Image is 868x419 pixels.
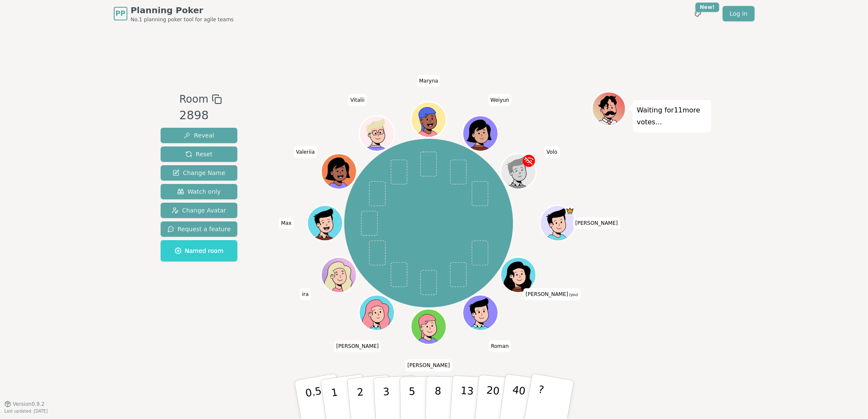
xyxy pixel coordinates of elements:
[161,203,238,218] button: Change Avatar
[177,187,221,196] span: Watch only
[300,288,311,300] span: Click to change your name
[4,409,48,413] span: Last updated: [DATE]
[172,206,226,215] span: Change Avatar
[179,92,208,107] span: Room
[334,340,381,352] span: Click to change your name
[185,150,212,158] span: Reset
[524,288,580,300] span: Click to change your name
[565,207,574,215] span: Gunnar is the host
[175,247,224,255] span: Named room
[167,225,231,233] span: Request a feature
[695,3,720,12] div: New!
[115,9,125,19] span: PP
[161,128,238,143] button: Reveal
[131,4,234,16] span: Planning Poker
[161,221,238,237] button: Request a feature
[405,359,452,371] span: Click to change your name
[417,75,441,87] span: Click to change your name
[502,258,535,292] button: Click to change your avatar
[545,146,559,158] span: Click to change your name
[161,240,238,261] button: Named room
[573,217,620,229] span: Click to change your name
[690,6,706,21] button: New!
[637,104,707,128] p: Waiting for 11 more votes...
[488,94,511,106] span: Click to change your name
[489,340,511,352] span: Click to change your name
[161,184,238,199] button: Watch only
[568,293,578,297] span: (you)
[131,16,234,23] span: No.1 planning poker tool for agile teams
[114,4,234,23] a: PPPlanning PokerNo.1 planning poker tool for agile teams
[173,169,225,177] span: Change Name
[348,94,366,106] span: Click to change your name
[294,146,317,158] span: Click to change your name
[179,107,222,124] div: 2898
[4,401,45,408] button: Version0.9.2
[184,131,214,140] span: Reveal
[723,6,754,21] a: Log in
[161,165,238,181] button: Change Name
[161,146,238,162] button: Reset
[279,217,294,229] span: Click to change your name
[13,401,45,408] span: Version 0.9.2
